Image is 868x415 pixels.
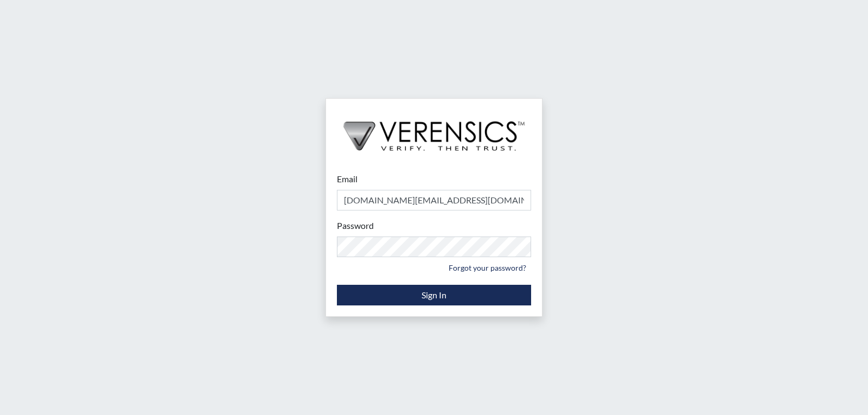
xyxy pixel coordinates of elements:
button: Sign In [337,285,531,305]
a: Forgot your password? [444,259,531,276]
img: logo-wide-black.2aad4157.png [326,99,542,162]
label: Email [337,173,358,186]
label: Password [337,219,374,232]
input: Email [337,190,531,210]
